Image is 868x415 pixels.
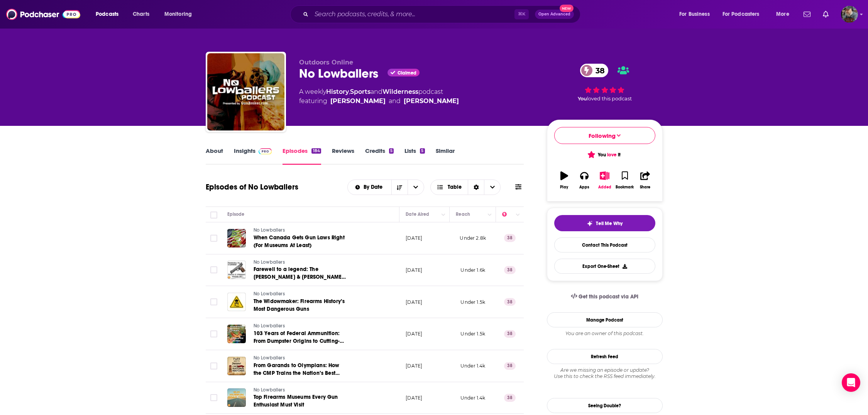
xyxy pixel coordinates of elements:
[254,362,340,384] span: From Garands to Olympians: How the CMP Trains the Nation’s Best Shooters
[408,180,424,195] button: open menu
[210,235,217,242] span: Toggle select row
[460,363,486,369] span: Under 1.4k
[404,147,425,165] a: Lists5
[210,362,217,369] span: Toggle select row
[330,97,386,106] a: Logan Metesh
[436,147,455,165] a: Similar
[210,266,217,273] span: Toggle select row
[326,88,349,95] a: History
[538,12,570,16] span: Open Advanced
[159,8,202,20] button: open menu
[560,5,574,12] span: New
[554,127,655,144] button: Following
[311,8,514,20] input: Search podcasts, credits, & more...
[254,362,346,377] a: From Garands to Olympians: How the CMP Trains the Nation’s Best Shooters
[547,398,663,413] a: Seeing Double?
[554,237,655,252] a: Contact This Podcast
[406,362,422,369] p: [DATE]
[398,71,416,75] span: Claimed
[254,323,346,330] a: No Lowballers
[430,180,501,195] button: Choose View
[565,287,645,306] a: Get this podcast via API
[227,210,245,219] div: Episode
[717,8,771,20] button: open menu
[406,299,422,305] p: [DATE]
[254,234,345,249] span: When Canada Gets Gun Laws Right (For Museums At Least)
[771,8,799,20] button: open menu
[391,180,408,195] button: Sort Direction
[364,185,385,190] span: By Date
[504,394,516,401] p: 38
[722,9,760,20] span: For Podcasters
[841,6,858,23] img: User Profile
[254,227,285,233] span: No Lowballers
[607,152,617,158] span: love
[371,88,382,95] span: and
[254,291,346,298] a: No Lowballers
[332,147,354,165] a: Reviews
[406,235,422,241] p: [DATE]
[206,182,298,192] h1: Episodes of No Lowballers
[389,148,394,154] div: 5
[616,185,634,190] div: Bookmark
[254,330,346,345] a: 103 Years of Federal Ammunition: From Dumpster Origins to Cutting-Edge Tech
[254,387,285,393] span: No Lowballers
[460,299,485,305] span: Under 1.5k
[547,330,663,337] div: You are an owner of this podcast.
[283,147,321,165] a: Episodes184
[6,7,80,22] img: Podchaser - Follow, Share and Rate Podcasts
[589,152,621,158] span: You it
[589,132,616,139] span: Following
[254,393,346,409] a: Top Firearms Museums Every Gun Enthusiast Must Visit
[382,88,418,95] a: Wilderness
[210,330,217,337] span: Toggle select row
[254,355,285,361] span: No Lowballers
[389,97,401,106] span: and
[547,312,663,327] a: Manage Podcast
[448,185,462,190] span: Table
[504,362,516,370] p: 38
[468,180,484,195] div: Sort Direction
[254,298,345,312] span: The Widowmaker: Firearms History’s Most Dangerous Guns
[254,330,344,352] span: 103 Years of Federal Ammunition: From Dumpster Origins to Cutting-Edge Tech
[842,373,860,392] div: Open Intercom Messenger
[841,6,858,23] span: Logged in as alforkner
[207,53,284,130] img: No Lowballers
[254,298,346,313] a: The Widowmaker: Firearms History’s Most Dangerous Guns
[596,220,623,227] span: Tell Me Why
[635,166,655,194] button: Share
[420,148,425,154] div: 5
[254,394,338,408] span: Top Firearms Museums Every Gun Enthusiast Must Visit
[587,96,632,102] span: loved this podcast
[587,220,593,227] img: tell me why sparkle
[460,395,486,401] span: Under 1.4k
[504,266,516,274] p: 38
[504,298,516,306] p: 38
[254,266,346,281] a: Farewell to a legend: The [PERSON_NAME] & [PERSON_NAME] Model 41
[254,227,346,234] a: No Lowballers
[299,87,459,106] div: A weekly podcast
[554,147,655,162] button: You love it
[349,88,350,95] span: ,
[254,234,346,249] a: When Canada Gets Gun Laws Right (For Museums At Least)
[254,355,346,362] a: No Lowballers
[588,64,609,77] span: 38
[800,8,814,21] a: Show notifications dropdown
[460,267,485,273] span: Under 1.6k
[210,394,217,401] span: Toggle select row
[560,185,568,190] div: Play
[406,267,422,273] p: [DATE]
[776,9,789,20] span: More
[460,331,485,337] span: Under 1.5k
[547,59,663,107] div: 38Youloved this podcast
[579,185,589,190] div: Apps
[404,97,459,106] a: Allen Forkner
[254,259,346,266] a: No Lowballers
[513,210,522,219] button: Column Actions
[580,64,609,77] a: 38
[514,9,529,19] span: ⌘ K
[406,330,422,337] p: [DATE]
